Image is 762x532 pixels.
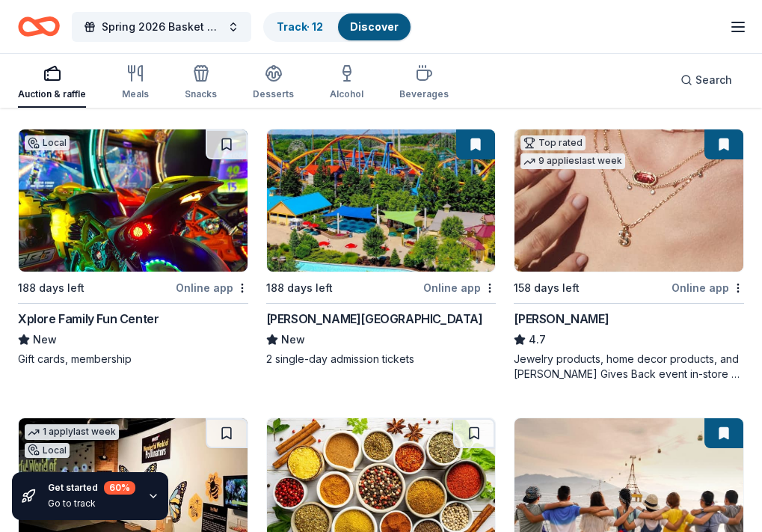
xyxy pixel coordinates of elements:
[399,58,449,108] button: Beverages
[514,352,744,382] div: Jewelry products, home decor products, and [PERSON_NAME] Gives Back event in-store or online (or ...
[330,88,363,100] div: Alcohol
[266,310,483,328] div: [PERSON_NAME][GEOGRAPHIC_DATA]
[529,331,546,349] span: 4.7
[253,58,294,108] button: Desserts
[18,58,86,108] button: Auction & raffle
[399,88,449,100] div: Beverages
[281,331,305,349] span: New
[253,88,294,100] div: Desserts
[122,88,149,100] div: Meals
[514,279,580,297] div: 158 days left
[18,310,159,328] div: Xplore Family Fun Center
[18,9,60,44] a: Home
[520,153,625,169] div: 9 applies last week
[423,278,496,297] div: Online app
[122,58,149,108] button: Meals
[514,310,609,328] div: [PERSON_NAME]
[104,481,135,495] div: 60 %
[48,481,135,495] div: Get started
[185,88,217,100] div: Snacks
[33,331,57,349] span: New
[19,129,248,272] img: Image for Xplore Family Fun Center
[18,352,248,367] div: Gift cards, membership
[72,12,251,42] button: Spring 2026 Basket Fundraiser
[669,65,744,95] button: Search
[185,58,217,108] button: Snacks
[18,129,248,367] a: Image for Xplore Family Fun CenterLocal188 days leftOnline appXplore Family Fun CenterNewGift car...
[277,20,323,33] a: Track· 12
[25,135,70,150] div: Local
[25,424,119,440] div: 1 apply last week
[263,12,412,42] button: Track· 12Discover
[102,18,221,36] span: Spring 2026 Basket Fundraiser
[266,129,497,367] a: Image for Dorney Park & Wildwater Kingdom188 days leftOnline app[PERSON_NAME][GEOGRAPHIC_DATA]New...
[520,135,586,150] div: Top rated
[695,71,732,89] span: Search
[514,129,743,272] img: Image for Kendra Scott
[267,129,496,272] img: Image for Dorney Park & Wildwater Kingdom
[18,279,85,297] div: 188 days left
[18,88,86,100] div: Auction & raffle
[176,278,248,297] div: Online app
[514,129,744,382] a: Image for Kendra ScottTop rated9 applieslast week158 days leftOnline app[PERSON_NAME]4.7Jewelry p...
[330,58,363,108] button: Alcohol
[25,443,70,458] div: Local
[48,498,135,510] div: Go to track
[266,279,333,297] div: 188 days left
[350,20,399,33] a: Discover
[266,352,497,367] div: 2 single-day admission tickets
[672,278,744,297] div: Online app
